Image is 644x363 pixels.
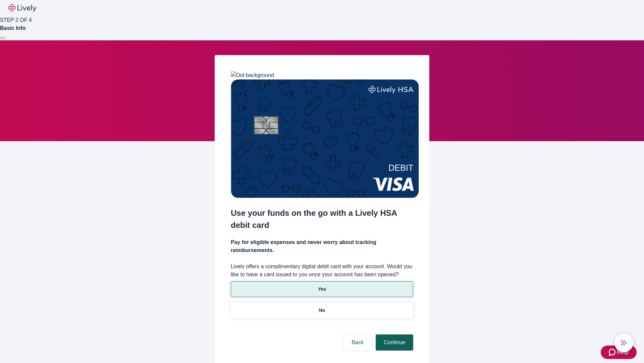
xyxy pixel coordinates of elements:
button: Zendesk support iconHelp [601,346,637,359]
span: Help [617,348,629,356]
img: Lively [8,4,36,12]
svg: Lively AI Assistant [621,339,627,346]
button: No [231,302,413,318]
h2: Use your funds on the go with a Lively HSA debit card [231,207,413,231]
label: Lively offers a complimentary digital debit card with your account. Would you like to have a card... [231,263,413,279]
p: No [319,307,325,314]
p: Yes [318,286,326,293]
img: Dot background [231,71,274,79]
button: Continue [376,334,413,351]
img: Debit card [231,79,419,198]
h4: Pay for eligible expenses and never worry about tracking reimbursements. [231,238,413,254]
button: Back [343,334,372,351]
svg: Zendesk support icon [609,348,617,356]
button: chat [614,333,633,352]
button: Yes [231,281,413,297]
